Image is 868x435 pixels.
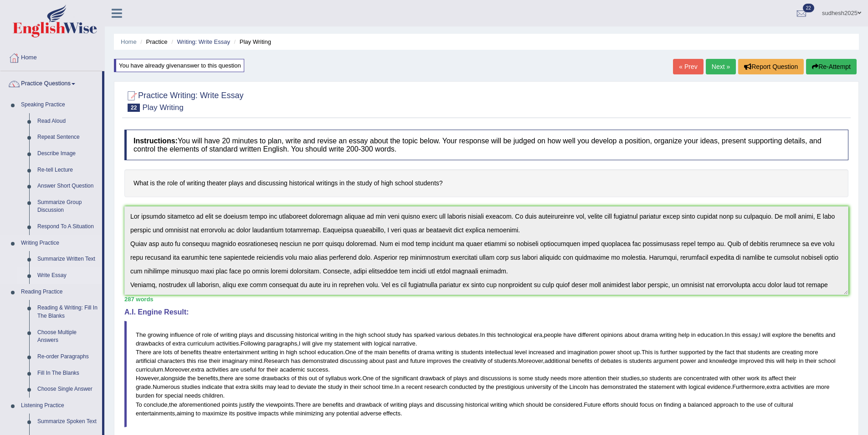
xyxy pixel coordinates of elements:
span: has [403,331,412,338]
span: are [235,375,244,382]
span: have [563,331,576,338]
span: high [286,349,298,356]
small: Play Writing [142,103,183,112]
span: with [676,383,687,390]
span: 22 [128,104,140,112]
span: The [136,331,146,338]
span: the [382,375,390,382]
span: for [258,366,265,373]
div: You have already given answer to this question [114,59,244,72]
span: study [387,331,401,338]
span: this [487,331,496,338]
span: the [486,383,494,390]
span: drawbacks [261,375,289,382]
span: writing [390,401,407,408]
span: historical [465,401,488,408]
span: power [680,357,696,364]
span: Numerous [153,383,180,390]
span: needs [185,392,200,399]
a: Re-order Paragraphs [33,349,102,365]
span: plays [453,375,467,382]
span: mind [249,357,262,364]
span: the [256,401,264,408]
span: a [401,383,405,390]
span: the [452,357,461,364]
span: are [806,383,815,390]
span: the [345,331,354,338]
span: their [350,383,361,390]
b: Instructions: [134,137,178,145]
button: Re-Attempt [806,59,857,74]
span: with [362,340,372,347]
span: school [299,349,316,356]
span: are [153,349,162,356]
span: the [365,349,373,356]
span: other [732,375,745,382]
span: increased [529,349,554,356]
span: the [318,383,326,390]
span: useful [241,366,257,373]
span: are [313,401,321,408]
span: past [386,357,397,364]
button: Report Question [738,59,804,74]
span: This [642,349,653,356]
a: Summarize Spoken Text [33,414,102,430]
span: opinions [601,331,623,338]
span: students [494,357,517,364]
span: There [295,401,311,408]
span: of [447,375,452,382]
a: Re-tell Lecture [33,162,102,178]
span: of [594,357,599,364]
span: future [410,357,425,364]
span: university [526,383,551,390]
span: writing [659,331,677,338]
span: work [348,375,360,382]
span: statement [334,340,360,347]
span: children [202,392,223,399]
span: further [660,349,678,356]
span: and [345,401,355,408]
a: « Prev [673,59,703,74]
span: influence [170,331,194,338]
span: level [515,349,527,356]
span: There [136,349,151,356]
span: students [649,375,672,382]
span: of [384,401,389,408]
span: education [318,349,343,356]
span: work [747,375,759,382]
span: Furthermore [732,383,765,390]
span: is [513,375,517,382]
span: activities [206,366,229,373]
span: are [673,375,682,382]
span: students [461,349,483,356]
span: creating [782,349,803,356]
span: burden [136,392,154,399]
span: benefits [180,349,201,356]
span: will [776,357,784,364]
span: this [298,375,307,382]
span: this [731,331,740,338]
a: Home [0,45,104,68]
span: debates [601,357,621,364]
span: activities [781,383,804,390]
span: is [455,349,459,356]
span: sparked [414,331,435,338]
span: students [748,349,770,356]
a: Summarize Written Text [33,251,102,267]
span: school [368,331,385,338]
span: discussions [480,375,511,382]
a: Choose Multiple Answers [33,325,102,349]
span: Following [241,340,266,347]
span: historical [295,331,318,338]
a: Choose Single Answer [33,381,102,398]
div: 287 words [124,295,848,304]
span: artificial [136,357,156,364]
span: are [230,366,239,373]
span: writing [220,331,237,338]
span: curriculum [136,366,163,373]
span: 22 [803,4,814,12]
span: in [280,349,284,356]
span: writing [490,401,508,408]
span: imaginary [222,357,247,364]
span: drawbacks [136,340,164,347]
